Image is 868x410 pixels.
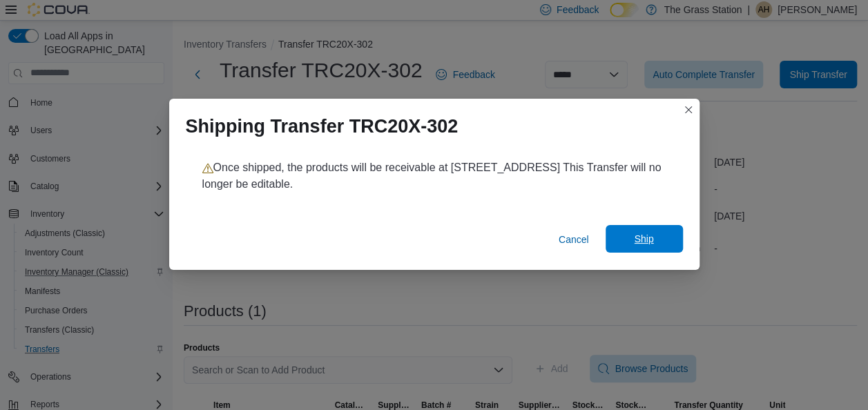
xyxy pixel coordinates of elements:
span: Ship [634,232,653,246]
button: Closes this modal window [680,101,697,118]
button: Ship [606,225,683,253]
span: Cancel [559,233,589,246]
h1: Shipping Transfer TRC20X-302 [186,115,459,137]
button: Cancel [553,226,595,253]
p: Once shipped, the products will be receivable at [STREET_ADDRESS] This Transfer will no longer be... [202,159,666,193]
